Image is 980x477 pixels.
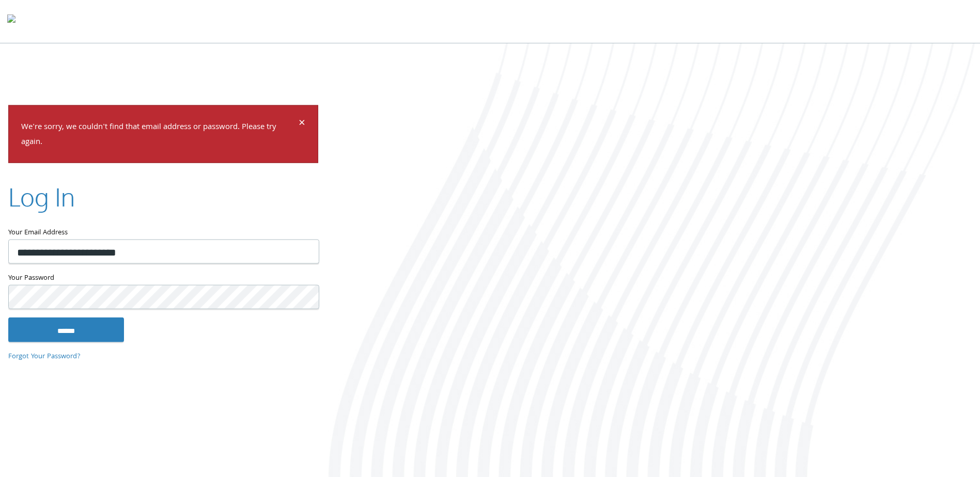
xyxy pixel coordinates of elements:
[21,120,297,150] p: We're sorry, we couldn't find that email address or password. Please try again.
[8,179,75,214] h2: Log In
[299,114,305,134] span: ×
[299,118,305,131] button: Dismiss alert
[7,11,15,31] img: todyl-logo-dark.svg
[8,272,318,284] label: Your Password
[8,351,81,362] a: Forgot Your Password?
